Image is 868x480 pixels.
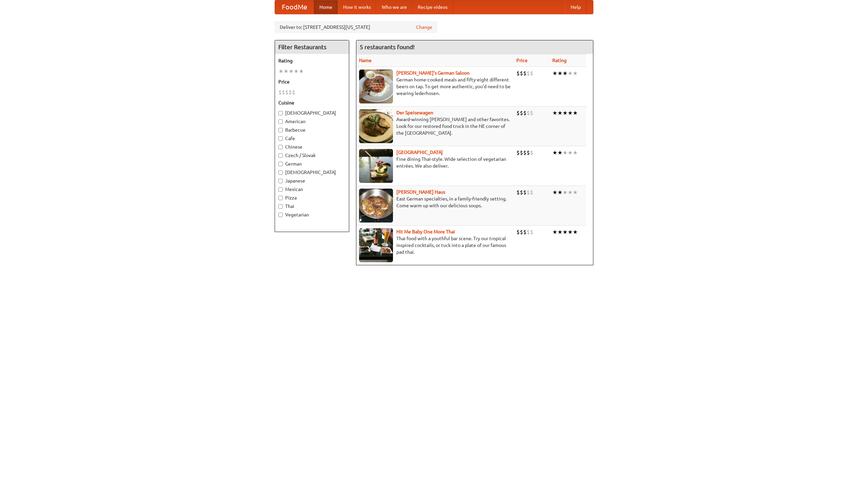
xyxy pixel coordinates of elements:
li: ★ [568,228,573,236]
label: Barbecue [278,127,346,133]
li: $ [523,149,527,156]
a: Home [314,0,338,14]
div: Deliver to: [STREET_ADDRESS][US_STATE] [275,21,437,33]
li: $ [523,70,527,77]
p: Fine dining Thai-style. Wide selection of vegetarian entrées. We also deliver. [359,156,511,169]
a: FoodMe [275,0,314,14]
input: [DEMOGRAPHIC_DATA] [278,111,283,115]
li: $ [285,89,289,96]
label: Chinese [278,143,346,150]
li: ★ [552,70,557,77]
label: Thai [278,203,346,210]
li: $ [530,189,533,196]
label: German [278,160,346,167]
h4: Filter Restaurants [275,40,349,54]
input: Japanese [278,179,283,183]
input: Thai [278,204,283,209]
label: [DEMOGRAPHIC_DATA] [278,169,346,176]
li: ★ [557,149,563,156]
li: $ [520,228,523,236]
a: [GEOGRAPHIC_DATA] [396,150,443,155]
h5: Rating [278,57,346,64]
li: $ [527,189,530,196]
li: $ [520,149,523,156]
a: Price [516,58,528,63]
label: Pizza [278,194,346,201]
img: esthers.jpg [359,70,393,103]
li: $ [520,189,523,196]
li: $ [520,70,523,77]
li: ★ [563,149,568,156]
li: $ [527,70,530,77]
li: ★ [563,109,568,117]
li: ★ [283,68,289,75]
li: ★ [573,70,578,77]
a: Who we are [376,0,412,14]
ng-pluralize: 5 restaurants found! [360,44,415,50]
li: $ [282,89,285,96]
li: ★ [568,149,573,156]
label: Cafe [278,135,346,142]
li: $ [523,189,527,196]
input: Cafe [278,136,283,141]
a: [PERSON_NAME]'s German Saloon [396,70,470,76]
li: ★ [573,109,578,117]
li: ★ [552,189,557,196]
label: Vegetarian [278,211,346,218]
li: $ [530,70,533,77]
li: $ [527,149,530,156]
input: Czech / Slovak [278,153,283,158]
a: Recipe videos [412,0,453,14]
input: Mexican [278,187,283,192]
li: $ [530,228,533,236]
a: Hit Me Baby One More Thai [396,229,455,234]
li: ★ [557,228,563,236]
li: ★ [278,68,283,75]
label: Czech / Slovak [278,152,346,159]
li: ★ [563,189,568,196]
li: ★ [557,109,563,117]
li: ★ [294,68,299,75]
li: $ [530,109,533,117]
img: satay.jpg [359,149,393,183]
li: ★ [573,228,578,236]
a: Name [359,58,372,63]
label: Mexican [278,186,346,193]
li: $ [530,149,533,156]
a: Help [565,0,586,14]
li: ★ [299,68,304,75]
li: ★ [573,189,578,196]
a: How it works [338,0,376,14]
p: German home-cooked meals and fifty-eight different beers on tap. To get more authentic, you'd nee... [359,76,511,97]
input: Barbecue [278,128,283,132]
p: Award-winning [PERSON_NAME] and other favorites. Look for our restored food truck in the NE corne... [359,116,511,136]
li: ★ [552,149,557,156]
li: ★ [557,189,563,196]
input: American [278,119,283,124]
a: Rating [552,58,567,63]
a: Change [416,24,432,31]
img: kohlhaus.jpg [359,189,393,223]
li: ★ [552,228,557,236]
a: [PERSON_NAME] Haus [396,189,445,195]
li: $ [289,89,292,96]
li: ★ [568,70,573,77]
label: [DEMOGRAPHIC_DATA] [278,110,346,116]
a: Der Speisewagen [396,110,433,115]
li: $ [523,228,527,236]
li: ★ [563,228,568,236]
img: babythai.jpg [359,228,393,262]
label: American [278,118,346,125]
li: ★ [552,109,557,117]
li: $ [523,109,527,117]
li: ★ [568,109,573,117]
li: $ [516,189,520,196]
li: $ [292,89,295,96]
input: German [278,162,283,166]
li: $ [516,228,520,236]
li: ★ [573,149,578,156]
